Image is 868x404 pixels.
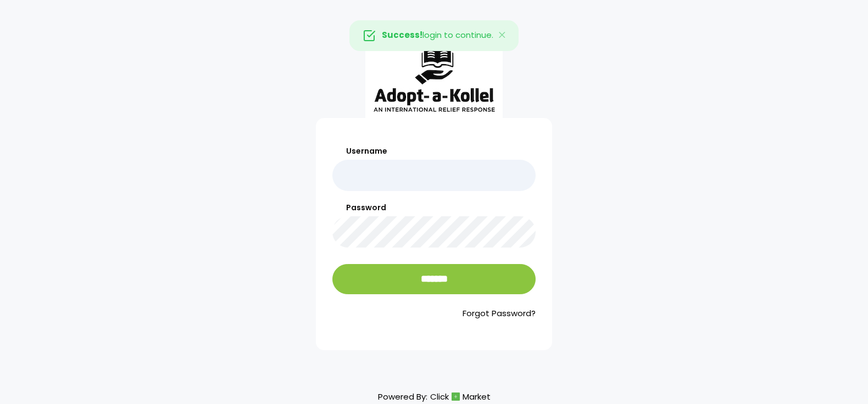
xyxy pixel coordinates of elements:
[487,21,519,50] button: Close
[378,389,491,404] p: Powered By:
[349,20,519,51] div: login to continue.
[382,29,422,41] strong: Success!
[365,39,503,118] img: aak_logo_sm.jpeg
[430,389,491,404] a: ClickMarket
[332,307,536,320] a: Forgot Password?
[332,202,536,214] label: Password
[452,392,460,401] img: cm_icon.png
[332,145,536,157] label: Username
